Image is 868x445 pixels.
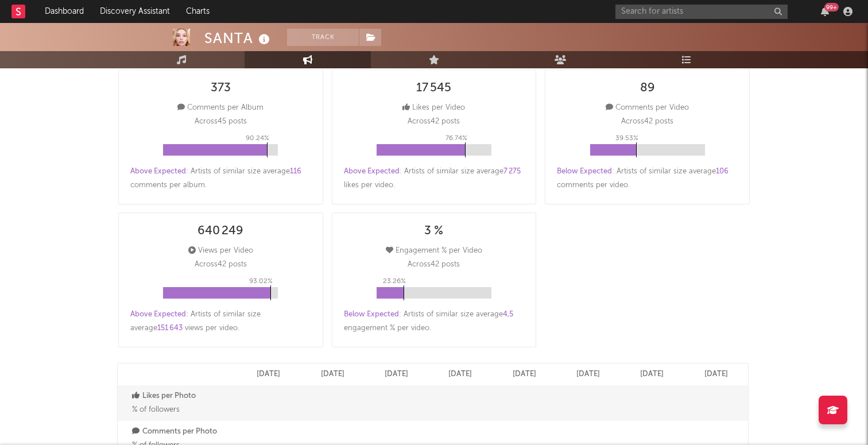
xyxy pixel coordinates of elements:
p: 23.26 % [383,274,406,288]
p: [DATE] [704,367,728,381]
p: [DATE] [321,367,344,381]
p: Across 42 posts [195,258,247,272]
div: 17 545 [416,82,451,95]
span: 116 [290,168,301,175]
span: % of followers [132,406,180,413]
div: Likes per Video [402,101,465,115]
p: Across 42 posts [408,115,460,129]
p: 90.24 % [246,131,269,145]
span: Below Expected [344,311,399,318]
p: Across 45 posts [195,115,247,129]
div: Views per Video [188,244,253,258]
div: : Artists of similar size average comments per video . [557,165,738,192]
div: : Artists of similar size average views per video . [130,308,311,335]
div: 99 + [824,3,839,11]
div: 89 [640,82,655,95]
p: [DATE] [576,367,600,381]
div: Comments per Video [606,101,689,115]
div: : Artists of similar size average engagement % per video . [344,308,525,335]
p: [DATE] [385,367,408,381]
div: SANTA [204,29,273,48]
span: 7 275 [503,168,521,175]
p: Across 42 posts [408,258,460,272]
p: [DATE] [448,367,472,381]
input: Search for artists [615,5,788,19]
p: 39.53 % [615,131,638,145]
span: Above Expected [130,168,186,175]
button: Track [287,29,359,46]
p: Likes per Photo [132,389,234,403]
div: 3 % [424,225,443,238]
p: Across 42 posts [621,115,673,129]
button: 99+ [821,7,829,16]
p: [DATE] [513,367,536,381]
p: Comments per Photo [132,425,234,439]
div: Comments per Album [177,101,263,115]
span: 151 643 [157,324,183,332]
div: : Artists of similar size average comments per album . [130,165,311,192]
p: 76.74 % [445,131,467,145]
span: Below Expected [557,168,612,175]
span: Above Expected [130,311,186,318]
div: 373 [211,82,231,95]
div: Engagement % per Video [386,244,482,258]
span: 106 [716,168,728,175]
p: [DATE] [640,367,664,381]
div: 640 249 [197,225,243,238]
p: [DATE] [257,367,280,381]
p: 93.02 % [249,274,273,288]
span: 4,5 [503,311,513,318]
span: Above Expected [344,168,400,175]
div: : Artists of similar size average likes per video . [344,165,525,192]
